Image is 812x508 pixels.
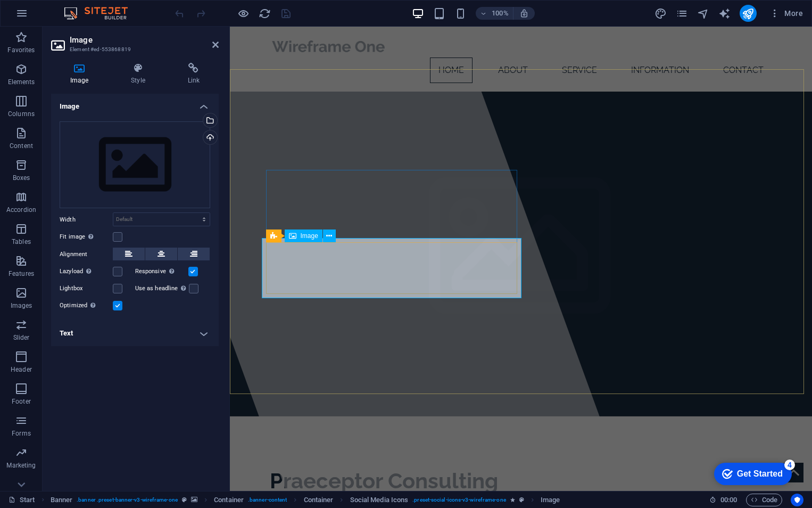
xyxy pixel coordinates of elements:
[70,35,219,45] h2: Image
[654,7,667,20] button: design
[718,7,731,20] button: text_generator
[13,333,30,342] p: Slider
[51,494,73,506] span: Click to select. Double-click to edit
[10,142,33,150] p: Content
[51,94,219,113] h4: Image
[31,12,77,21] div: Get Started
[60,217,113,223] label: Width
[258,7,271,20] button: reload
[9,494,35,506] a: Click to cancel selection. Double-click to open Pages
[728,496,730,504] span: :
[751,494,777,506] span: Code
[697,7,709,20] i: Navigator
[12,237,31,246] p: Tables
[61,7,141,20] img: Editor Logo
[769,8,803,19] span: More
[191,497,197,503] i: This element contains a background
[8,78,35,86] p: Elements
[654,7,667,20] i: Design (Ctrl+Alt+Y)
[510,497,515,503] i: Element contains an animation
[476,7,513,20] button: 100%
[51,321,219,346] h4: Text
[6,461,36,470] p: Marketing
[135,282,189,295] label: Use as headline
[746,494,782,506] button: Code
[720,494,737,506] span: 00 00
[697,7,710,20] button: navigator
[12,429,31,438] p: Forms
[9,5,86,28] div: Get Started 4 items remaining, 20% complete
[740,5,757,22] button: publish
[259,7,271,20] i: Reload page
[135,265,188,278] label: Responsive
[51,494,560,506] nav: breadcrumb
[248,494,287,506] span: . banner-content
[492,7,509,20] h6: 100%
[676,7,689,20] button: pages
[182,497,187,503] i: This element is a customizable preset
[718,7,731,20] i: AI Writer
[676,7,688,20] i: Pages (Ctrl+Alt+S)
[541,494,560,506] span: Click to select. Double-click to edit
[60,282,113,295] label: Lightbox
[519,9,529,18] i: On resize automatically adjust zoom level to fit chosen device.
[519,497,524,503] i: This element is a customizable preset
[304,494,334,506] span: Click to select. Double-click to edit
[237,7,250,20] button: Click here to leave preview mode and continue editing
[13,174,30,182] p: Boxes
[412,494,506,506] span: . preset-social-icons-v3-wireframe-one
[791,494,803,506] button: Usercentrics
[60,265,113,278] label: Lazyload
[765,5,807,22] button: More
[709,494,738,506] h6: Session time
[60,248,113,261] label: Alignment
[7,46,35,54] p: Favorites
[11,365,32,374] p: Header
[742,7,754,20] i: Publish
[169,63,219,85] h4: Link
[79,2,89,13] div: 4
[11,301,32,310] p: Images
[77,494,178,506] span: . banner .preset-banner-v3-wireframe-one
[9,269,34,278] p: Features
[70,45,197,54] h3: Element #ed-553868819
[6,206,36,214] p: Accordion
[214,494,244,506] span: Click to select. Double-click to edit
[51,63,112,85] h4: Image
[60,299,113,312] label: Optimized
[350,494,409,506] span: Click to select. Double-click to edit
[60,121,210,209] div: Select files from the file manager, stock photos, or upload file(s)
[8,110,35,118] p: Columns
[12,397,31,406] p: Footer
[60,231,113,243] label: Fit image
[112,63,168,85] h4: Style
[301,233,318,239] span: Image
